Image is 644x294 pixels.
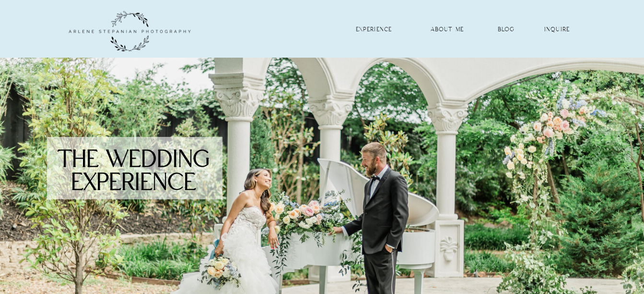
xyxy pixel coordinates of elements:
a: inquire [530,24,585,34]
a: about me [420,24,475,34]
a: experience [347,24,401,34]
a: blog [479,24,534,34]
b: the wedding experience [58,146,210,196]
